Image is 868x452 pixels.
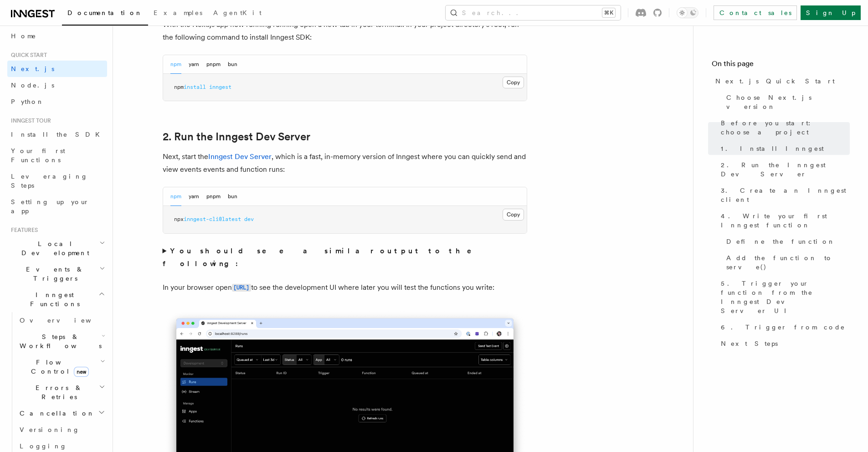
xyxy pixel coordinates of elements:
[208,3,267,25] a: AgentKit
[7,93,107,110] a: Python
[726,237,835,246] span: Define the function
[503,77,524,88] button: Copy
[20,426,80,433] span: Versioning
[16,312,107,329] a: Overview
[11,31,36,41] span: Home
[154,9,202,16] span: Examples
[7,261,107,287] button: Events & Triggers
[163,245,527,270] summary: You should see a similar output to the following:
[712,73,850,89] a: Next.js Quick Start
[7,226,38,234] span: Features
[7,51,47,59] span: Quick start
[11,65,54,72] span: Next.js
[174,216,184,222] span: npx
[723,250,850,275] a: Add the function to serve()
[723,89,850,115] a: Choose Next.js version
[721,118,850,137] span: Before you start: choose a project
[726,253,850,272] span: Add the function to serve()
[20,317,113,324] span: Overview
[7,77,107,93] a: Node.js
[11,98,44,105] span: Python
[717,182,850,208] a: 3. Create an Inngest client
[721,323,845,332] span: 6. Trigger from code
[209,84,231,90] span: inngest
[16,409,95,418] span: Cancellation
[721,186,850,204] span: 3. Create an Inngest client
[208,152,272,161] a: Inngest Dev Server
[721,144,824,153] span: 1. Install Inngest
[7,287,107,312] button: Inngest Functions
[206,187,221,206] button: pnpm
[717,275,850,319] a: 5. Trigger your function from the Inngest Dev Server UI
[16,332,102,350] span: Steps & Workflows
[7,168,107,194] a: Leveraging Steps
[67,9,143,16] span: Documentation
[7,143,107,168] a: Your first Functions
[7,28,107,44] a: Home
[7,239,99,257] span: Local Development
[16,354,107,380] button: Flow Controlnew
[715,77,835,86] span: Next.js Quick Start
[7,290,98,308] span: Inngest Functions
[213,9,262,16] span: AgentKit
[7,265,99,283] span: Events & Triggers
[170,187,181,206] button: npm
[721,279,850,315] span: 5. Trigger your function from the Inngest Dev Server UI
[170,55,181,74] button: npm
[163,247,485,268] strong: You should see a similar output to the following:
[717,319,850,335] a: 6. Trigger from code
[163,281,527,294] p: In your browser open to see the development UI where later you will test the functions you write:
[602,8,615,17] kbd: ⌘K
[11,198,89,215] span: Setting up your app
[62,3,148,26] a: Documentation
[16,383,99,401] span: Errors & Retries
[7,236,107,261] button: Local Development
[189,187,199,206] button: yarn
[189,55,199,74] button: yarn
[74,367,89,377] span: new
[7,117,51,124] span: Inngest tour
[184,216,241,222] span: inngest-cli@latest
[7,126,107,143] a: Install the SDK
[7,61,107,77] a: Next.js
[717,115,850,140] a: Before you start: choose a project
[712,58,850,73] h4: On this page
[503,209,524,221] button: Copy
[232,283,251,292] a: [URL]
[723,233,850,250] a: Define the function
[163,130,310,143] a: 2. Run the Inngest Dev Server
[184,84,206,90] span: install
[228,187,237,206] button: bun
[244,216,254,222] span: dev
[206,55,221,74] button: pnpm
[11,82,54,89] span: Node.js
[174,84,184,90] span: npm
[721,211,850,230] span: 4. Write your first Inngest function
[16,405,107,421] button: Cancellation
[11,173,88,189] span: Leveraging Steps
[717,208,850,233] a: 4. Write your first Inngest function
[801,5,861,20] a: Sign Up
[232,284,251,292] code: [URL]
[11,147,65,164] span: Your first Functions
[163,18,527,44] p: With the Next.js app now running running open a new tab in your terminal. In your project directo...
[148,3,208,25] a: Examples
[16,358,100,376] span: Flow Control
[16,421,107,438] a: Versioning
[228,55,237,74] button: bun
[16,380,107,405] button: Errors & Retries
[7,194,107,219] a: Setting up your app
[163,150,527,176] p: Next, start the , which is a fast, in-memory version of Inngest where you can quickly send and vi...
[717,335,850,352] a: Next Steps
[726,93,850,111] span: Choose Next.js version
[721,339,778,348] span: Next Steps
[11,131,105,138] span: Install the SDK
[20,442,67,450] span: Logging
[446,5,621,20] button: Search...⌘K
[721,160,850,179] span: 2. Run the Inngest Dev Server
[717,157,850,182] a: 2. Run the Inngest Dev Server
[16,329,107,354] button: Steps & Workflows
[717,140,850,157] a: 1. Install Inngest
[677,7,699,18] button: Toggle dark mode
[714,5,797,20] a: Contact sales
